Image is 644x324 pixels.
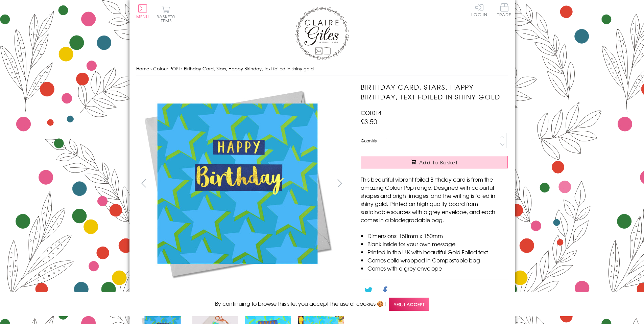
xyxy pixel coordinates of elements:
img: Claire Giles Greetings Cards [295,7,349,60]
span: › [181,65,183,72]
p: This beautiful vibrant foiled Birthday card is from the amazing Colour Pop range. Designed with c... [361,175,508,224]
a: Log In [471,3,487,17]
li: Blank inside for your own message [367,240,508,248]
span: Yes, I accept [389,298,429,311]
span: Birthday Card, Stars, Happy Birthday, text foiled in shiny gold [184,65,314,72]
span: › [150,65,152,72]
nav: breadcrumbs [136,62,508,76]
button: Add to Basket [361,156,508,168]
h1: Birthday Card, Stars, Happy Birthday, text foiled in shiny gold [361,82,508,102]
button: Basket0 items [157,5,175,23]
button: prev [136,176,151,191]
img: Birthday Card, Stars, Happy Birthday, text foiled in shiny gold [136,82,339,285]
li: Comes cello wrapped in Compostable bag [367,256,508,264]
li: Dimensions: 150mm x 150mm [367,232,508,240]
a: Colour POP! [153,65,180,72]
img: Birthday Card, Stars, Happy Birthday, text foiled in shiny gold [347,82,550,285]
button: next [332,176,347,191]
li: Comes with a grey envelope [367,264,508,272]
a: Home [136,65,149,72]
span: Menu [136,14,149,20]
li: Printed in the U.K with beautiful Gold Foiled text [367,248,508,256]
span: COL014 [361,109,381,117]
button: Menu [136,4,149,19]
label: Quantity [361,138,377,144]
span: Trade [497,3,511,17]
a: Trade [497,3,511,18]
span: Add to Basket [419,159,458,166]
span: 0 items [160,14,175,24]
span: £3.50 [361,117,377,126]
